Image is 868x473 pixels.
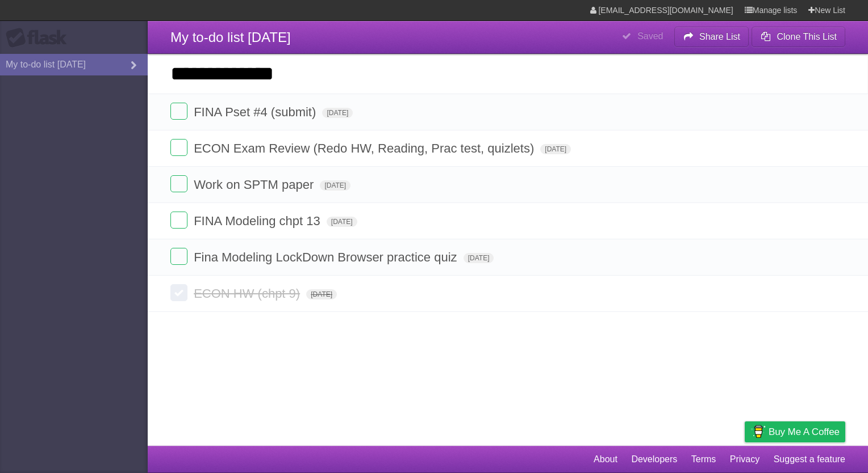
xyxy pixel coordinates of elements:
span: [DATE] [306,289,337,299]
button: Clone This List [752,27,845,47]
a: Privacy [730,449,759,470]
span: [DATE] [320,180,350,191]
b: Saved [637,31,663,41]
label: Done [170,212,187,229]
span: Buy me a coffee [769,422,840,442]
span: [DATE] [327,217,357,227]
span: My to-do list [DATE] [170,29,291,45]
span: [DATE] [540,144,571,154]
span: ECON HW (chpt 9) [194,286,303,301]
span: [DATE] [464,253,494,263]
span: ECON Exam Review (Redo HW, Reading, Prac test, quizlets) [194,141,537,155]
img: Buy me a coffee [750,422,766,441]
label: Done [170,139,187,156]
label: Done [170,175,187,192]
button: Share List [674,27,749,47]
b: Share List [699,32,740,41]
label: Done [170,103,187,120]
a: Developers [631,449,677,470]
span: FINA Modeling chpt 13 [194,214,323,228]
b: Clone This List [777,32,837,41]
label: Done [170,248,187,265]
label: Done [170,284,187,301]
a: About [594,449,617,470]
div: Flask [6,28,74,48]
span: FINA Pset #4 (submit) [194,105,319,119]
a: Suggest a feature [774,449,845,470]
span: Work on SPTM paper [194,178,316,192]
a: Buy me a coffee [745,421,845,442]
a: Terms [691,449,716,470]
span: [DATE] [322,108,353,118]
span: Fina Modeling LockDown Browser practice quiz [194,250,460,264]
